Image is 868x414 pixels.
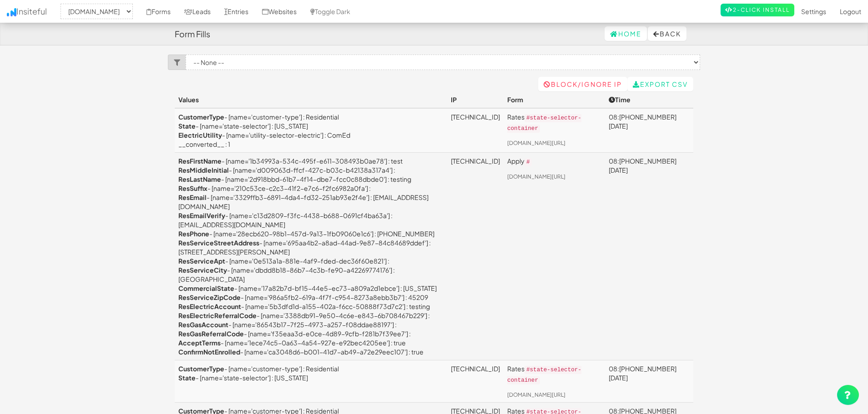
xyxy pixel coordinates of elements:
a: [DOMAIN_NAME][URL] [507,140,565,146]
a: ResServiceZipCode [178,293,241,301]
p: Rates [507,112,601,133]
td: - [name='customer-type'] : Residential - [name='state-selector'] : [US_STATE] [175,360,447,403]
p: Rates [507,364,601,385]
a: ResSuffix [178,184,207,192]
a: ResEmail [178,193,207,201]
td: 08:[PHONE_NUMBER][DATE] [605,108,693,153]
code: #state-selector-container [507,114,581,133]
td: - [name='customer-type'] : Residential - [name='state-selector'] : [US_STATE] - [name='utility-se... [175,108,447,153]
img: icon.png [7,8,16,16]
code: # [525,158,532,166]
td: 08:[PHONE_NUMBER][DATE] [605,153,693,360]
a: ResGasReferralCode [178,329,244,338]
a: CustomerType [178,364,224,373]
th: Time [605,91,693,108]
a: ResServiceStreetAddress [178,239,259,247]
th: Values [175,91,447,108]
h4: Form Fills [175,30,210,39]
a: ConfirmNotEnrolled [178,348,240,356]
a: ElectricUtility [178,131,222,139]
p: Apply [507,156,601,167]
a: ResMiddleInitial [178,166,229,174]
a: [DOMAIN_NAME][URL] [507,173,565,180]
a: ResEmailVerify [178,211,225,219]
code: #state-selector-container [507,366,581,384]
a: [TECHNICAL_ID] [451,157,500,165]
td: 08:[PHONE_NUMBER][DATE] [605,360,693,403]
a: ResGasAccount [178,320,228,329]
a: State [178,374,196,382]
a: ResElectricReferralCode [178,311,257,319]
a: AcceptTerms [178,339,221,347]
a: [TECHNICAL_ID] [451,113,500,121]
td: - [name='1b34993a-534c-495f-e611-308493b0ae78'] : test - [name='d009063d-ffcf-427c-b03c-b42138a31... [175,153,447,360]
th: Form [504,91,605,108]
a: ResFirstName [178,157,222,165]
a: ResElectricAccount [178,302,241,310]
a: CustomerType [178,113,224,121]
a: Home [605,26,647,41]
a: ResServiceCity [178,266,227,274]
button: Back [648,26,686,41]
a: ResPhone [178,229,209,238]
a: [TECHNICAL_ID] [451,364,500,373]
a: CommercialState [178,284,234,292]
a: [DOMAIN_NAME][URL] [507,391,565,398]
a: Export CSV [627,77,693,91]
a: ResLastName [178,175,221,183]
a: Block/Ignore IP [538,77,627,91]
a: 2-Click Install [721,4,794,16]
th: IP [447,91,504,108]
a: ResServiceApt [178,257,225,265]
a: State [178,122,196,130]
